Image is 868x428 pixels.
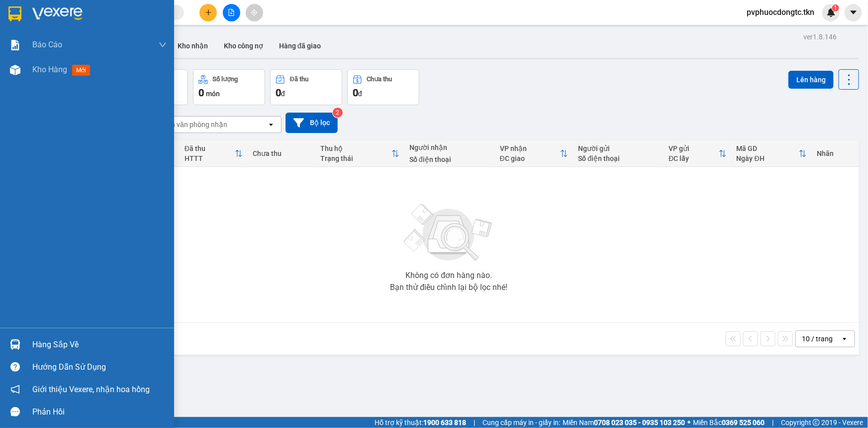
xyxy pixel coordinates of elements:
span: message [10,407,20,417]
button: Kho công nợ [216,34,271,58]
b: GỬI : PV [GEOGRAPHIC_DATA] [12,72,148,106]
span: Miền Nam [563,417,685,428]
th: Toggle SortBy [495,141,574,167]
strong: 0708 023 035 - 0935 103 250 [594,419,685,427]
li: [STREET_ADDRESS][PERSON_NAME]. [GEOGRAPHIC_DATA], Tỉnh [GEOGRAPHIC_DATA] [93,24,416,37]
span: aim [251,9,258,16]
span: 0 [198,87,204,99]
span: món [206,90,220,98]
div: ver 1.8.146 [803,31,837,42]
span: plus [205,9,212,16]
div: Thu hộ [320,144,391,152]
div: Số điện thoại [578,154,659,162]
th: Toggle SortBy [732,141,812,167]
img: warehouse-icon [10,339,20,350]
img: logo-vxr [8,6,21,21]
span: Cung cấp máy in - giấy in: [482,417,560,428]
div: ĐC lấy [669,154,719,162]
span: pvphuocdongtc.tkn [739,6,822,18]
img: svg+xml;base64,PHN2ZyBjbGFzcz0ibGlzdC1wbHVnX19zdmciIHhtbG5zPSJodHRwOi8vd3d3LnczLm9yZy8yMDAwL3N2Zy... [399,198,498,268]
div: Người nhận [409,143,490,151]
div: Chưa thu [253,149,311,157]
span: Báo cáo [32,38,62,51]
button: Lên hàng [788,71,834,89]
button: Chưa thu0đ [347,69,419,105]
li: Hotline: 1900 8153 [93,37,416,49]
span: notification [10,385,20,394]
img: logo.jpg [12,12,62,62]
img: solution-icon [10,40,20,50]
div: Không có đơn hàng nào. [405,272,492,280]
span: | [474,417,475,428]
th: Toggle SortBy [180,141,248,167]
button: Kho nhận [170,34,216,58]
button: caret-down [845,4,862,21]
th: Toggle SortBy [664,141,732,167]
div: Hàng sắp về [32,337,167,352]
img: warehouse-icon [10,65,20,75]
img: icon-new-feature [827,8,836,17]
div: 10 / trang [802,334,833,344]
svg: open [267,121,275,129]
span: Giới thiệu Vexere, nhận hoa hồng [32,383,150,396]
span: caret-down [849,8,858,17]
div: Hướng dẫn sử dụng [32,360,167,375]
span: đ [281,90,285,98]
div: Trạng thái [320,154,391,162]
button: Số lượng0món [193,69,265,105]
span: Kho hàng [32,65,67,74]
div: Ngày ĐH [737,154,799,162]
th: Toggle SortBy [315,141,404,167]
span: file-add [228,9,235,16]
span: Hỗ trợ kỹ thuật: [375,417,466,428]
div: VP gửi [669,144,719,152]
span: ⚪️ [687,421,690,425]
span: question-circle [10,362,20,372]
span: copyright [813,419,820,426]
span: Miền Bắc [693,417,765,428]
span: 0 [276,87,281,99]
strong: 1900 633 818 [423,419,466,427]
sup: 2 [333,108,343,118]
div: Số điện thoại [409,155,490,163]
div: Bạn thử điều chỉnh lại bộ lọc nhé! [390,284,507,291]
div: Đã thu [290,76,308,83]
strong: 0369 525 060 [722,419,765,427]
div: Mã GD [737,144,799,152]
button: file-add [223,4,240,21]
sup: 1 [832,4,839,11]
button: Bộ lọc [286,113,338,133]
button: aim [246,4,263,21]
span: đ [358,90,362,98]
div: Người gửi [578,144,659,152]
div: ĐC giao [500,154,561,162]
span: down [159,41,167,49]
button: Đã thu0đ [270,69,342,105]
div: VP nhận [500,144,561,152]
div: Đã thu [185,144,235,152]
svg: open [841,335,849,343]
div: Chưa thu [367,76,392,83]
button: plus [199,4,217,21]
div: Số lượng [213,76,238,83]
div: Chọn văn phòng nhận [159,120,227,130]
button: Hàng đã giao [271,34,329,58]
div: Nhãn [817,149,854,157]
span: mới [72,65,90,76]
div: Phản hồi [32,405,167,420]
div: HTTT [185,154,235,162]
span: 0 [353,87,358,99]
span: 1 [834,4,837,11]
span: | [772,417,773,428]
